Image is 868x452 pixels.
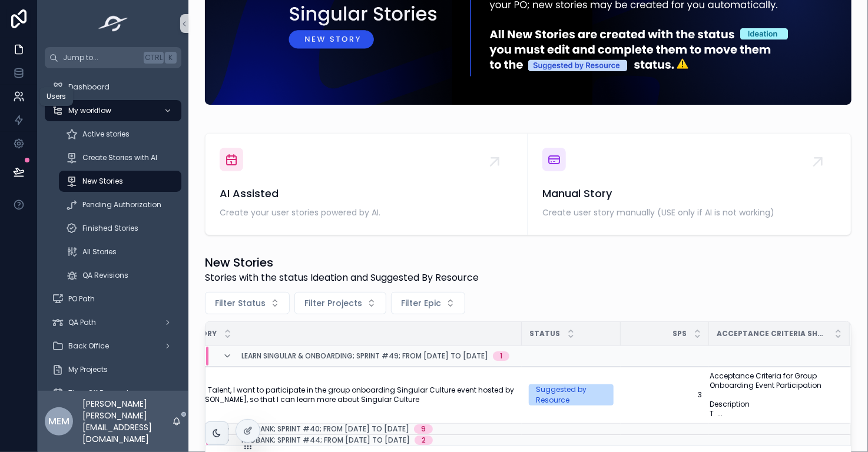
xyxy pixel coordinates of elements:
a: Dashboard [45,77,181,98]
a: Finished Stories [59,218,181,239]
span: Neobank; Sprint #40; From [DATE] to [DATE] [241,424,409,434]
span: Time Off Request [68,388,129,398]
span: My Projects [68,365,108,374]
span: All Stories [82,247,117,257]
span: Jump to... [63,53,139,62]
button: Select Button [391,292,465,314]
a: All Stories [59,241,181,262]
a: PO Path [45,288,181,310]
button: Select Button [205,292,290,314]
button: Jump to...CtrlK [45,47,181,68]
a: Create Stories with AI [59,147,181,168]
a: Acceptance Criteria for Group Onboarding Event Participation Description T ... [710,371,836,418]
span: K [166,53,175,62]
img: App logo [95,14,132,33]
span: Stories with the status Ideation and Suggested By Resource [205,271,479,285]
div: 2 [422,436,426,445]
a: My Projects [45,359,181,380]
span: Filter Projects [304,297,362,309]
a: Active stories [59,124,181,145]
div: 9 [421,424,426,434]
span: Ctrl [144,52,164,64]
span: Manual Story [542,185,837,202]
span: Active stories [82,129,130,139]
span: Back Office [68,341,109,351]
a: Manual StoryCreate user story manually (USE only if AI is not working) [528,134,851,235]
span: Dashboard [68,82,110,92]
a: New Stories [59,171,181,192]
a: Time Off Request [45,383,181,404]
span: Create your user stories powered by AI. [220,207,513,218]
h1: New Stories [205,254,479,271]
p: [PERSON_NAME] [PERSON_NAME] [EMAIL_ADDRESS][DOMAIN_NAME] [82,398,172,445]
div: 1 [500,351,502,361]
a: Suggested by Resource [529,384,614,406]
span: Learn Singular & Onboarding; Sprint #49; From [DATE] to [DATE] [241,351,488,361]
a: Back Office [45,335,181,357]
span: Filter Status [215,297,266,309]
span: PO Path [68,294,95,304]
span: Pending Authorization [82,200,161,210]
span: Create Stories with AI [82,153,157,162]
span: Filter Epic [401,297,441,309]
a: As a Talent, I want to participate in the group onboarding Singular Culture event hosted by [PERS... [190,385,515,404]
span: Create user story manually (USE only if AI is not working) [542,207,837,218]
div: Suggested by Resource [536,384,607,406]
div: scrollable content [38,68,188,391]
span: Neobank; Sprint #44; From [DATE] to [DATE] [241,436,410,445]
span: My workflow [68,106,111,115]
a: AI AssistedCreate your user stories powered by AI. [206,134,528,235]
span: SPs [672,329,687,338]
span: AI Assisted [220,185,513,202]
a: QA Revisions [59,265,181,286]
button: Select Button [294,292,386,314]
span: QA Path [68,318,96,327]
span: Finished Stories [82,224,138,233]
span: Acceptance Criteria Short [717,329,827,338]
a: Pending Authorization [59,194,181,215]
span: Status [529,329,560,338]
span: MEm [48,414,69,428]
div: Users [47,92,66,101]
span: New Stories [82,177,123,186]
span: QA Revisions [82,271,128,280]
a: 3 [628,390,702,400]
a: My workflow [45,100,181,121]
a: QA Path [45,312,181,333]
